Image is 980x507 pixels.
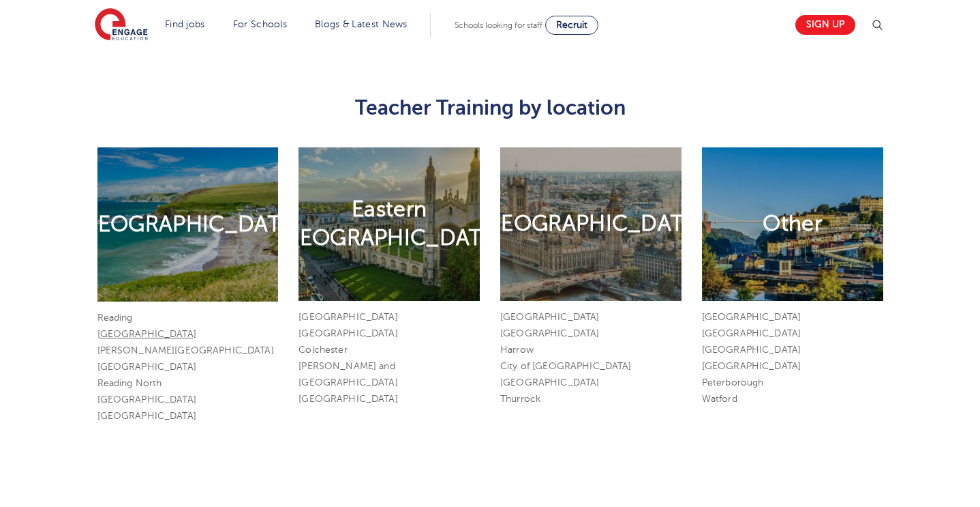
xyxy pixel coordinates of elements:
h2: Eastern [GEOGRAPHIC_DATA] [277,195,502,252]
li: Harrow [500,342,682,358]
a: [GEOGRAPHIC_DATA] [500,377,599,388]
span: Recruit [556,20,587,30]
a: For Schools [233,19,287,29]
li: Thurrock [500,391,682,407]
a: [GEOGRAPHIC_DATA] [97,362,196,372]
a: Find jobs [165,19,205,29]
a: [GEOGRAPHIC_DATA] [500,312,599,322]
h2: Other [763,209,822,238]
a: [GEOGRAPHIC_DATA] [97,329,196,339]
h2: [GEOGRAPHIC_DATA] [478,209,703,238]
a: Sign up [795,15,855,35]
li: Watford [702,391,883,407]
li: [GEOGRAPHIC_DATA] [500,325,682,342]
a: [GEOGRAPHIC_DATA] [702,312,801,322]
li: [PERSON_NAME][GEOGRAPHIC_DATA] [97,343,279,359]
li: [PERSON_NAME] and [GEOGRAPHIC_DATA] [298,358,480,391]
li: City of [GEOGRAPHIC_DATA] [500,358,682,375]
a: [GEOGRAPHIC_DATA] [97,394,196,405]
li: Peterborough [702,375,883,391]
li: [GEOGRAPHIC_DATA] [702,325,883,342]
span: Schools looking for staff [455,20,542,30]
a: [GEOGRAPHIC_DATA] [702,345,801,355]
img: Engage Education [95,8,148,42]
a: [GEOGRAPHIC_DATA] [298,328,397,338]
li: [GEOGRAPHIC_DATA] [702,358,883,375]
a: Recruit [545,16,598,35]
a: Reading [97,313,133,323]
a: Blogs & Latest News [315,19,408,29]
h2: [GEOGRAPHIC_DATA] [75,210,300,239]
a: [GEOGRAPHIC_DATA] [97,411,196,421]
li: Reading North [97,375,279,392]
a: Colchester [298,345,347,355]
h3: Teacher Training by location [87,96,893,119]
li: [GEOGRAPHIC_DATA] [298,391,480,407]
a: [GEOGRAPHIC_DATA] [298,312,397,322]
